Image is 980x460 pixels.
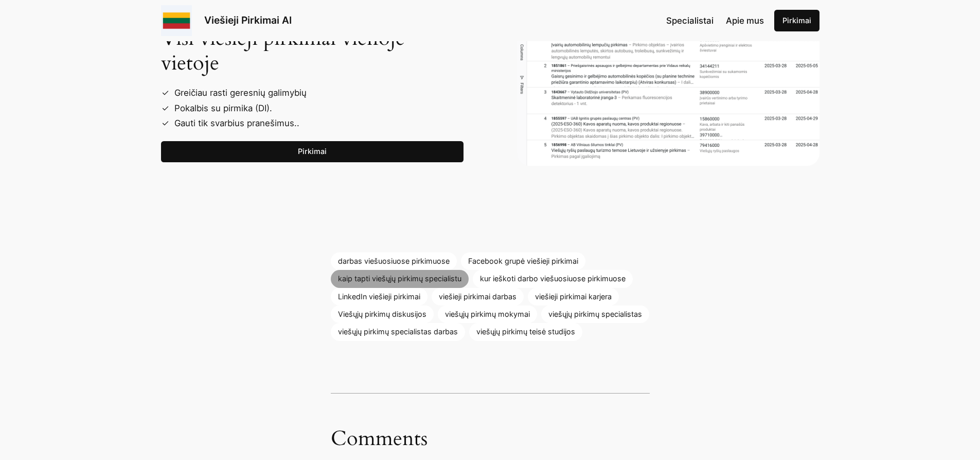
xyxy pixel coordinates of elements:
li: Greičiau rasti geresnių galimybių [169,86,464,100]
h2: Comments [331,427,650,451]
a: Specialistai [666,14,714,27]
a: kur ieškoti darbo viešuosiuose pirkimuose [473,270,633,287]
a: darbas viešuosiuose pirkimuose [331,252,457,270]
a: Facebook grupė viešieji pirkimai [461,252,585,270]
a: viešųjų pirkimų specialistas [541,305,649,323]
a: LinkedIn viešieji pirkimai [331,288,427,305]
li: Gauti tik svarbius pranešimus.. [169,116,464,131]
a: viešųjų pirkimų mokymai [438,305,537,323]
h2: Visi viešieji pirkimai vienoje vietoje [161,26,464,76]
a: viešųjų pirkimų teisė studijos [469,323,582,340]
span: Specialistai [666,15,714,26]
img: Viešieji pirkimai logo [161,5,192,36]
a: Viešieji Pirkimai AI [204,14,292,26]
a: viešieji pirkimai karjera [528,288,619,305]
a: Apie mus [726,14,764,27]
li: Pokalbis su pirmika (DI). [169,101,464,116]
nav: Navigation [666,14,764,27]
a: viešųjų pirkimų specialistas darbas [331,323,465,340]
a: kaip tapti viešųjų pirkimų specialistu [331,270,469,287]
a: Pirkimai [774,10,819,31]
a: viešieji pirkimai darbas [432,288,524,305]
a: Pirkimai [161,141,464,163]
a: Viešųjų pirkimų diskusijos [331,305,434,323]
span: Apie mus [726,15,764,26]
